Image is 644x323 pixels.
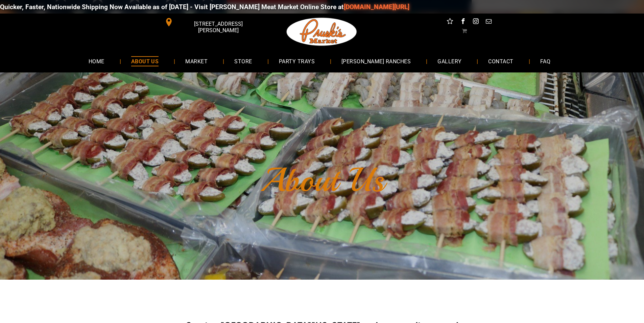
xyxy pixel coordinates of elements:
font: About Us [260,159,384,201]
a: STORE [224,52,262,70]
img: Pruski-s+Market+HQ+Logo2-1920w.png [285,14,358,50]
a: ABOUT US [121,52,169,70]
a: GALLERY [427,52,472,70]
a: [PERSON_NAME] RANCHES [331,52,421,70]
a: HOME [78,52,115,70]
a: [STREET_ADDRESS][PERSON_NAME] [160,17,263,27]
a: CONTACT [478,52,523,70]
a: facebook [458,17,467,27]
a: instagram [471,17,480,27]
a: email [484,17,493,27]
a: FAQ [530,52,560,70]
a: PARTY TRAYS [269,52,325,70]
a: MARKET [175,52,218,70]
span: [STREET_ADDRESS][PERSON_NAME] [174,17,262,37]
a: Social network [446,17,454,27]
